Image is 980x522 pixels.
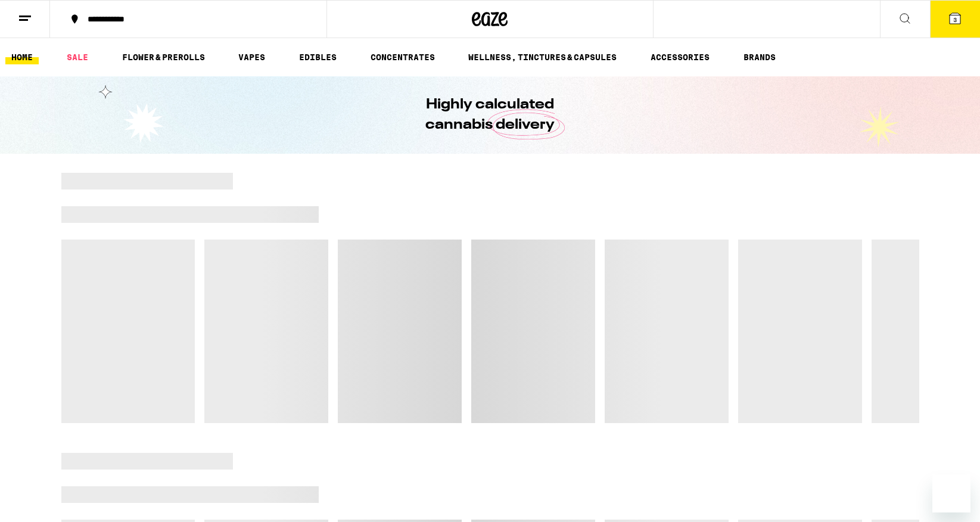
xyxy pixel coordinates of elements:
[293,50,343,64] a: EDIBLES
[462,50,623,64] a: WELLNESS, TINCTURES & CAPSULES
[116,50,211,64] a: FLOWER & PREROLLS
[930,1,980,38] button: 3
[61,50,94,64] a: SALE
[232,50,271,64] a: VAPES
[645,50,715,64] a: ACCESSORIES
[365,50,441,64] a: CONCENTRATES
[5,50,39,64] a: HOME
[738,50,782,64] a: BRANDS
[953,16,957,23] span: 3
[932,474,970,512] iframe: Button to launch messaging window
[392,95,589,135] h1: Highly calculated cannabis delivery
